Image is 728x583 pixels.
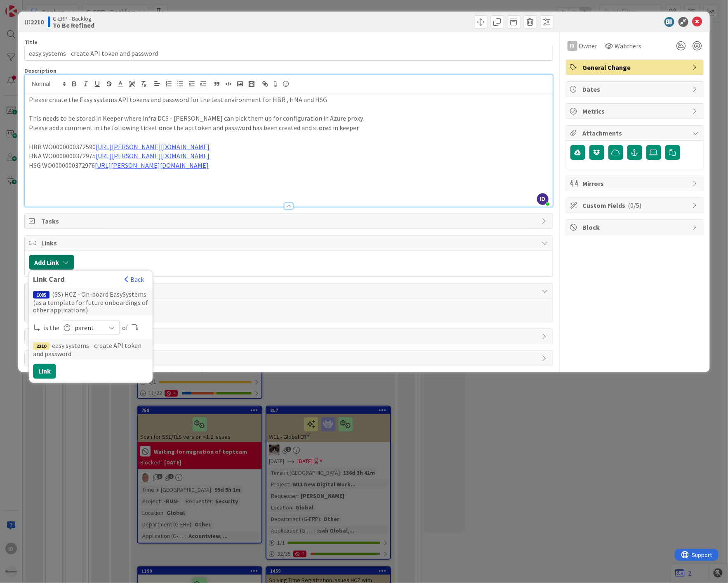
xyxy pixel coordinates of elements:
[33,320,148,335] div: is the of
[29,255,74,270] button: Add Link
[41,331,538,341] span: History
[96,152,210,160] a: [URL][PERSON_NAME][DOMAIN_NAME]
[41,353,538,363] span: Exit Criteria
[583,222,688,232] span: Block
[579,41,598,51] span: Owner
[33,364,56,379] button: Link
[583,178,688,188] span: Mirrors
[24,67,57,74] span: Description
[583,62,688,72] span: General Change
[29,161,549,170] p: HSG WO0000000372976
[24,46,553,61] input: type card name here...
[29,123,549,133] p: Please add a comment in the following ticket once the api token and password has been created and...
[53,15,94,22] span: G-ERP - Backlog
[29,288,153,316] div: (SS) HCZ - On-board EasySystems (as a template for future onboardings of other applications)
[95,161,209,169] a: [URL][PERSON_NAME][DOMAIN_NAME]
[53,22,94,29] b: To Be Refined
[29,142,549,152] p: HBR WO0000000372590
[33,291,49,299] div: 1085
[29,339,153,360] div: easy systems - create API token and password
[568,41,577,51] div: ID
[41,238,538,248] span: Links
[33,275,120,284] div: Link Card
[41,216,538,226] span: Tasks
[17,1,38,11] span: Support
[628,201,642,209] span: ( 0/5 )
[24,17,44,27] span: ID
[124,275,144,284] button: Back
[24,38,38,46] label: Title
[537,193,549,205] span: ID
[96,143,210,151] a: [URL][PERSON_NAME][DOMAIN_NAME]
[33,343,49,350] div: 2210
[31,18,44,26] b: 2210
[615,41,642,51] span: Watchers
[583,200,688,210] span: Custom Fields
[41,286,538,296] span: Comments
[29,95,549,105] p: Please create the Easy systems API tokens and password for the test environment for HBR , HNA and...
[75,322,101,333] span: parent
[29,151,549,161] p: HNA WO0000000372975
[29,114,549,123] p: This needs to be stored in Keeper where infra DCS - [PERSON_NAME] can pick them up for configurat...
[583,84,688,94] span: Dates
[583,106,688,116] span: Metrics
[583,128,688,138] span: Attachments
